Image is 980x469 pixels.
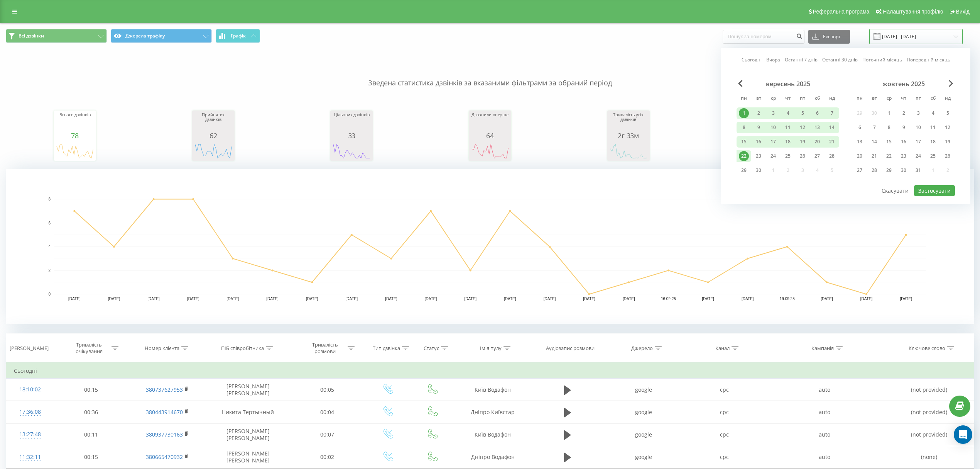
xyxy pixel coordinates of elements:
[6,169,974,324] svg: A chart.
[869,165,879,175] div: 28
[767,93,779,105] abbr: середа
[912,93,924,105] abbr: п’ятниця
[781,107,795,119] div: чт 4 вер 2025 р.
[737,122,751,133] div: пн 8 вер 2025 р.
[754,108,764,118] div: 2
[751,107,766,119] div: вт 2 вер 2025 р.
[546,345,595,352] div: Аудіозапис розмови
[54,423,128,446] td: 00:11
[751,150,766,162] div: вт 23 вер 2025 р.
[768,137,778,147] div: 17
[471,112,509,132] div: Дзвонили вперше
[943,108,953,118] div: 5
[454,401,532,423] td: Дніпро Київстар
[940,122,955,133] div: нд 12 жовт 2025 р.
[14,450,46,465] div: 11:32:11
[332,132,371,139] div: 33
[942,93,953,105] abbr: неділя
[781,150,795,162] div: чт 25 вер 2025 р.
[909,345,945,352] div: Ключове слово
[913,108,923,118] div: 3
[751,122,766,133] div: вт 9 вер 2025 р.
[940,150,955,162] div: нд 26 жовт 2025 р.
[425,297,437,301] text: [DATE]
[609,139,648,163] svg: A chart.
[739,108,749,118] div: 1
[896,107,911,119] div: чт 2 жовт 2025 р.
[813,8,870,15] span: Реферальна програма
[781,136,795,148] div: чт 18 вер 2025 р.
[812,151,822,161] div: 27
[812,137,822,147] div: 20
[827,108,837,118] div: 7
[782,93,794,105] abbr: четвер
[899,165,909,175] div: 30
[753,93,764,105] abbr: вівторок
[783,122,793,133] div: 11
[454,423,532,446] td: Київ Водафон
[926,122,940,133] div: сб 11 жовт 2025 р.
[54,401,128,423] td: 00:36
[68,342,110,355] div: Тривалість очікування
[867,150,882,162] div: вт 21 жовт 2025 р.
[684,379,765,401] td: cpc
[855,151,865,161] div: 20
[860,297,873,301] text: [DATE]
[940,107,955,119] div: нд 5 жовт 2025 р.
[454,446,532,468] td: Дніпро Водафон
[812,108,822,118] div: 6
[194,139,233,163] div: A chart.
[884,423,974,446] td: (not provided)
[765,379,884,401] td: auto
[896,165,911,176] div: чт 30 жовт 2025 р.
[147,297,160,301] text: [DATE]
[766,122,781,133] div: ср 10 вер 2025 р.
[206,423,290,446] td: [PERSON_NAME] [PERSON_NAME]
[108,297,120,301] text: [DATE]
[623,297,635,301] text: [DATE]
[603,423,684,446] td: google
[766,107,781,119] div: ср 3 вер 2025 р.
[464,297,476,301] text: [DATE]
[949,80,953,87] span: Next Month
[795,136,810,148] div: пт 19 вер 2025 р.
[913,137,923,147] div: 17
[928,137,938,147] div: 18
[868,93,880,105] abbr: вівторок
[783,151,793,161] div: 25
[14,404,46,420] div: 17:36:08
[827,137,837,147] div: 21
[882,107,896,119] div: ср 1 жовт 2025 р.
[373,345,400,352] div: Тип дзвінка
[603,401,684,423] td: google
[454,379,532,401] td: Київ Водафон
[821,297,833,301] text: [DATE]
[737,80,839,88] div: вересень 2025
[882,150,896,162] div: ср 22 жовт 2025 р.
[911,136,926,148] div: пт 17 жовт 2025 р.
[810,122,825,133] div: сб 13 вер 2025 р.
[822,56,858,63] a: Останні 30 днів
[742,297,754,301] text: [DATE]
[216,29,260,43] button: Графік
[385,297,397,301] text: [DATE]
[6,63,974,88] p: Зведена статистика дзвінків за вказаними фільтрами за обраний період
[304,342,346,355] div: Тривалість розмови
[56,112,94,132] div: Всього дзвінків
[206,379,290,401] td: [PERSON_NAME] [PERSON_NAME]
[798,108,808,118] div: 5
[811,345,834,352] div: Кампанія
[810,107,825,119] div: сб 6 вер 2025 р.
[737,165,751,176] div: пн 29 вер 2025 р.
[739,137,749,147] div: 15
[884,379,974,401] td: (not provided)
[808,30,850,44] button: Експорт
[737,136,751,148] div: пн 15 вер 2025 р.
[206,401,290,423] td: Никита Тертычный
[290,379,365,401] td: 00:05
[290,423,365,446] td: 00:07
[544,297,556,301] text: [DATE]
[19,33,44,39] span: Всі дзвінки
[14,427,46,442] div: 13:27:48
